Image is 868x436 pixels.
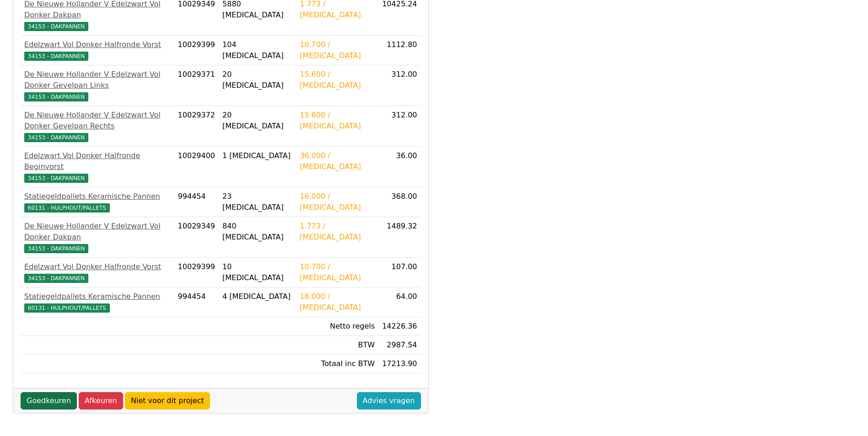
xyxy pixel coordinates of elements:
a: Statiegeldpallets Keramische Pannen60131 - HULPHOUT/PALLETS [24,191,171,213]
a: De Nieuwe Hollander V Edelzwart Vol Donker Dakpan34153 - DAKPANNEN [24,221,171,254]
td: 1489.32 [378,217,421,258]
span: 34153 - DAKPANNEN [24,22,88,31]
div: 23 [MEDICAL_DATA] [222,191,292,213]
div: 15.600 / [MEDICAL_DATA] [300,110,375,132]
td: 10029371 [174,65,219,106]
a: Statiegeldpallets Keramische Pannen60131 - HULPHOUT/PALLETS [24,291,171,313]
span: 34153 - DAKPANNEN [24,174,88,183]
div: 10.700 / [MEDICAL_DATA] [300,261,375,283]
div: 36.000 / [MEDICAL_DATA] [300,150,375,172]
span: 60131 - HULPHOUT/PALLETS [24,303,110,313]
a: Advies vragen [357,392,421,409]
div: 16.000 / [MEDICAL_DATA] [300,191,375,213]
td: 2987.54 [378,336,421,355]
a: Goedkeuren [21,392,77,409]
td: 994454 [174,187,219,217]
a: De Nieuwe Hollander V Edelzwart Vol Donker Gevelpan Links34153 - DAKPANNEN [24,69,171,102]
td: 10029399 [174,36,219,65]
div: 4 [MEDICAL_DATA] [222,291,292,302]
div: Statiegeldpallets Keramische Pannen [24,291,171,302]
td: 17213.90 [378,355,421,373]
td: 994454 [174,287,219,317]
div: 1.773 / [MEDICAL_DATA] [300,221,375,243]
td: 368.00 [378,187,421,217]
div: 20 [MEDICAL_DATA] [222,69,292,91]
td: 1112.80 [378,36,421,65]
td: 10029400 [174,147,219,187]
td: 64.00 [378,287,421,317]
div: 840 [MEDICAL_DATA] [222,221,292,243]
div: De Nieuwe Hollander V Edelzwart Vol Donker Dakpan [24,221,171,243]
td: Totaal inc BTW [296,355,378,373]
td: 107.00 [378,258,421,287]
div: Edelzwart Vol Donker Halfronde Vorst [24,39,171,50]
span: 34153 - DAKPANNEN [24,92,88,101]
td: 10029399 [174,258,219,287]
td: 10029349 [174,217,219,258]
a: Edelzwart Vol Donker Halfronde Vorst34153 - DAKPANNEN [24,261,171,283]
a: Afkeuren [79,392,123,409]
div: Statiegeldpallets Keramische Pannen [24,191,171,202]
div: Edelzwart Vol Donker Halfronde Beginvorst [24,150,171,172]
div: 16.000 / [MEDICAL_DATA] [300,291,375,313]
a: Edelzwart Vol Donker Halfronde Vorst34153 - DAKPANNEN [24,39,171,61]
td: 14226.36 [378,317,421,336]
td: BTW [296,336,378,355]
a: De Nieuwe Hollander V Edelzwart Vol Donker Gevelpan Rechts34153 - DAKPANNEN [24,110,171,143]
td: 312.00 [378,106,421,147]
div: 10.700 / [MEDICAL_DATA] [300,39,375,61]
a: Edelzwart Vol Donker Halfronde Beginvorst34153 - DAKPANNEN [24,150,171,183]
span: 34153 - DAKPANNEN [24,52,88,61]
span: 34153 - DAKPANNEN [24,274,88,283]
span: 34153 - DAKPANNEN [24,133,88,142]
div: 1 [MEDICAL_DATA] [222,150,292,161]
td: 312.00 [378,65,421,106]
td: 36.00 [378,147,421,187]
td: Netto regels [296,317,378,336]
span: 60131 - HULPHOUT/PALLETS [24,203,110,213]
div: 15.600 / [MEDICAL_DATA] [300,69,375,91]
div: De Nieuwe Hollander V Edelzwart Vol Donker Gevelpan Links [24,69,171,91]
div: 20 [MEDICAL_DATA] [222,110,292,132]
td: 10029372 [174,106,219,147]
div: 104 [MEDICAL_DATA] [222,39,292,61]
div: De Nieuwe Hollander V Edelzwart Vol Donker Gevelpan Rechts [24,110,171,132]
div: 10 [MEDICAL_DATA] [222,261,292,283]
span: 34153 - DAKPANNEN [24,244,88,253]
a: Niet voor dit project [125,392,210,409]
div: Edelzwart Vol Donker Halfronde Vorst [24,261,171,272]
